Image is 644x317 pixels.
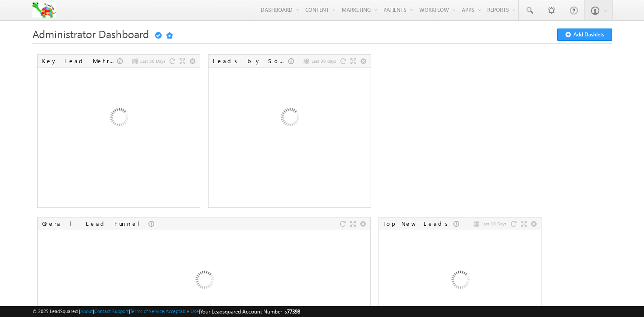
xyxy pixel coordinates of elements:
[242,71,336,166] img: Loading...
[383,220,453,228] div: Top New Leads
[481,220,506,228] span: Last 10 Days
[42,220,149,228] div: Overall Lead Funnel
[130,308,164,314] a: Terms of Service
[287,308,300,315] span: 77398
[42,57,117,65] div: Key Lead Metrics
[32,27,149,41] span: Administrator Dashboard
[213,57,288,65] div: Leads by Sources
[200,308,300,315] span: Your Leadsquared Account Number is
[166,308,199,314] a: Acceptable Use
[94,308,129,314] a: Contact Support
[557,28,612,41] button: Add Dashlets
[140,57,165,65] span: Last 30 Days
[32,2,56,18] img: Custom Logo
[311,57,336,65] span: Last 30 days
[71,71,166,166] img: Loading...
[80,308,93,314] a: About
[32,307,300,316] span: © 2025 LeadSquared | | | | |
